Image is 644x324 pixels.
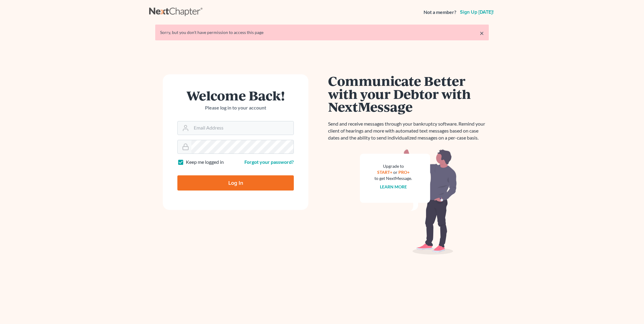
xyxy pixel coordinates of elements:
[374,175,412,181] div: to get NextMessage.
[177,175,294,191] input: Log In
[328,120,489,141] p: Send and receive messages through your bankruptcy software. Remind your client of hearings and mo...
[160,29,484,35] div: Sorry, but you don't have permission to access this page
[177,104,294,111] p: Please log in to your account
[398,170,410,175] a: PRO+
[480,29,484,37] a: ×
[380,184,407,189] a: Learn more
[177,89,294,102] h1: Welcome Back!
[360,149,457,255] img: nextmessage_bg-59042aed3d76b12b5cd301f8e5b87938c9018125f34e5fa2b7a6b67550977c72.svg
[244,159,294,165] a: Forgot your password?
[186,159,224,166] label: Keep me logged in
[459,10,495,15] a: Sign up [DATE]!
[328,74,489,113] h1: Communicate Better with your Debtor with NextMessage
[393,170,397,175] span: or
[377,170,392,175] a: START+
[191,121,293,135] input: Email Address
[374,163,412,169] div: Upgrade to
[424,9,456,16] strong: Not a member?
